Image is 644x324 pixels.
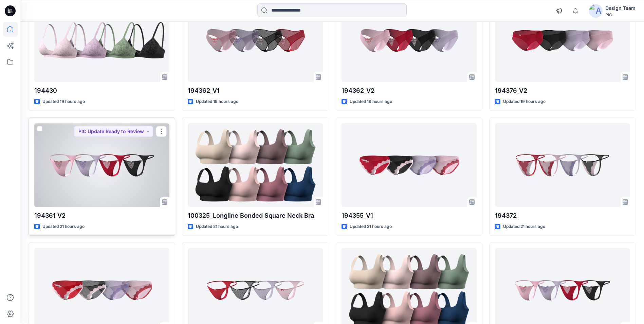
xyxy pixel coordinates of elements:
p: Updated 19 hours ago [503,98,546,105]
a: 100325_Longline Bonded Square Neck Bra [188,123,323,206]
a: 194361 V2 [34,123,169,206]
p: 194361 V2 [34,211,169,220]
p: 194362_V1 [188,86,323,95]
p: Updated 19 hours ago [350,98,392,105]
p: 100325_Longline Bonded Square Neck Bra [188,211,323,220]
p: 194355_V1 [342,211,477,220]
div: Design Team [605,4,636,12]
p: 194376_V2 [495,86,630,95]
p: Updated 19 hours ago [196,98,238,105]
p: 194372 [495,211,630,220]
p: Updated 21 hours ago [350,223,392,230]
div: PIC [605,12,636,17]
p: 194430 [34,86,169,95]
p: Updated 21 hours ago [42,223,85,230]
p: 194362_V2 [342,86,477,95]
a: 194372 [495,123,630,206]
p: Updated 21 hours ago [503,223,545,230]
p: Updated 21 hours ago [196,223,238,230]
img: avatar [589,4,603,18]
a: 194355_V1 [342,123,477,206]
p: Updated 19 hours ago [42,98,85,105]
